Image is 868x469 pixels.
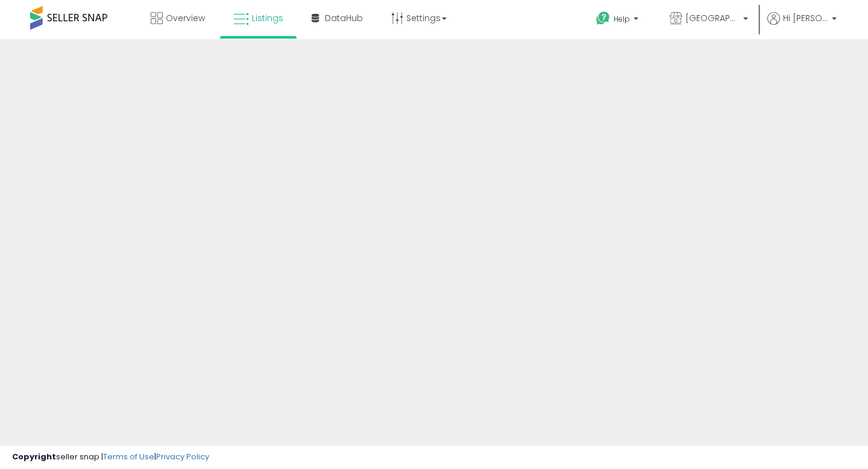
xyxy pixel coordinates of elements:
[156,451,209,462] a: Privacy Policy
[614,14,630,24] span: Help
[783,12,828,24] span: Hi [PERSON_NAME]
[325,12,363,24] span: DataHub
[252,12,283,24] span: Listings
[767,12,837,39] a: Hi [PERSON_NAME]
[596,11,611,26] i: Get Help
[166,12,205,24] span: Overview
[12,451,56,462] strong: Copyright
[12,452,209,463] div: seller snap | |
[587,2,650,39] a: Help
[685,12,740,24] span: [GEOGRAPHIC_DATA]
[103,451,154,462] a: Terms of Use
